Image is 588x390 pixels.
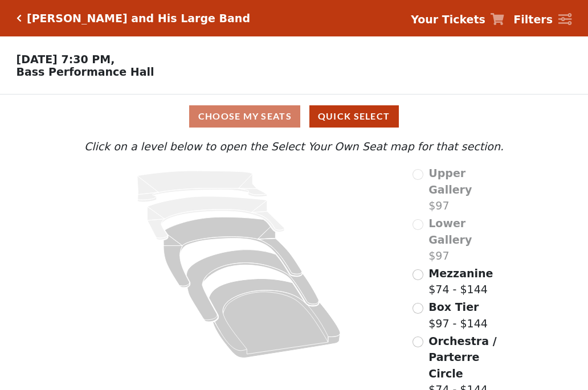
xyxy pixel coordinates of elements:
[428,267,493,280] span: Mezzanine
[428,265,493,298] label: $74 - $144
[27,12,250,25] h5: [PERSON_NAME] and His Large Band
[428,335,496,380] span: Orchestra / Parterre Circle
[309,105,399,128] button: Quick Select
[81,138,507,155] p: Click on a level below to open the Select Your Own Seat map for that section.
[17,14,22,22] a: Click here to go back to filters
[428,167,472,196] span: Upper Gallery
[428,215,507,264] label: $97
[513,11,571,28] a: Filters
[428,165,507,214] label: $97
[428,301,479,313] span: Box Tier
[411,11,504,28] a: Your Tickets
[428,299,488,331] label: $97 - $144
[148,196,285,240] path: Lower Gallery - Seats Available: 0
[209,279,341,358] path: Orchestra / Parterre Circle - Seats Available: 150
[513,13,553,26] strong: Filters
[137,171,267,202] path: Upper Gallery - Seats Available: 0
[428,217,472,246] span: Lower Gallery
[411,13,485,26] strong: Your Tickets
